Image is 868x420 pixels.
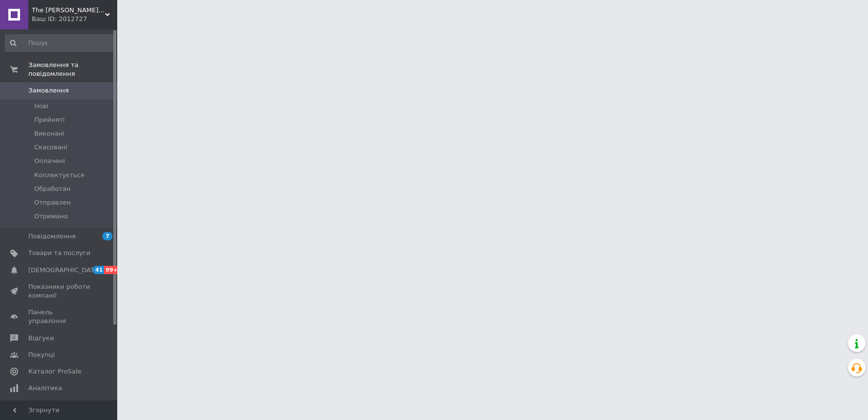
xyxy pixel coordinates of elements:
span: Покупці [28,350,55,359]
span: 7 [103,232,112,240]
span: Товари та послуги [28,249,90,257]
span: Виконані [34,129,64,138]
span: Аналітика [28,384,62,393]
span: Замовлення [28,86,69,95]
span: Оплачені [34,157,65,165]
span: Відгуки [28,334,54,343]
span: Нові [34,102,48,111]
span: Показники роботи компанії [28,282,90,300]
span: Каталог ProSale [28,367,81,376]
span: 41 [93,266,104,274]
span: Прийняті [34,116,64,124]
span: Обработан [34,185,70,193]
span: Коплектується [34,171,84,180]
span: [DEMOGRAPHIC_DATA] [28,266,101,275]
span: Отримано [34,212,68,221]
span: Замовлення та повідомлення [28,61,117,78]
span: 99+ [104,266,120,274]
span: Панель управління [28,308,90,326]
span: The fisher Інтернет магазин [32,6,105,15]
input: Пошук [5,34,115,52]
div: Ваш ID: 2012727 [32,15,117,23]
span: Скасовані [34,143,67,152]
span: Отправлен [34,198,71,207]
span: Повідомлення [28,232,76,241]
